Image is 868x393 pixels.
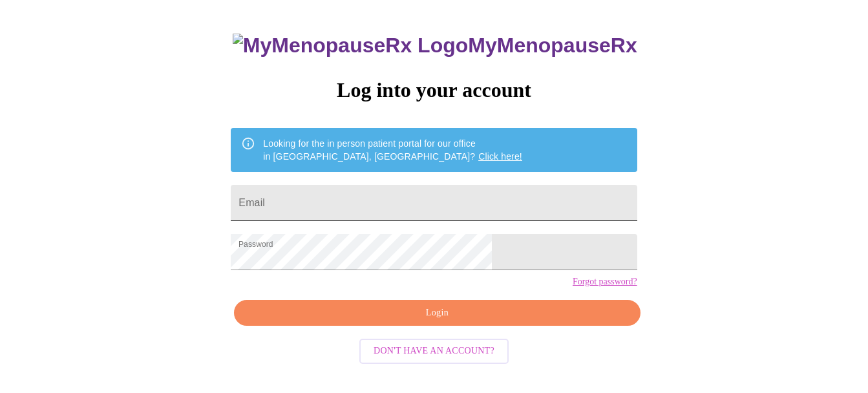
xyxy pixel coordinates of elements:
[231,78,637,102] h3: Log into your account
[233,34,468,58] img: MyMenopauseRx Logo
[478,151,522,162] a: Click here!
[374,343,494,359] span: Don't have an account?
[573,277,637,287] a: Forgot password?
[356,345,512,356] a: Don't have an account?
[233,34,637,58] h3: MyMenopauseRx
[263,132,522,168] div: Looking for the in person patient portal for our office in [GEOGRAPHIC_DATA], [GEOGRAPHIC_DATA]?
[234,300,640,326] button: Login
[359,339,509,364] button: Don't have an account?
[249,305,625,321] span: Login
